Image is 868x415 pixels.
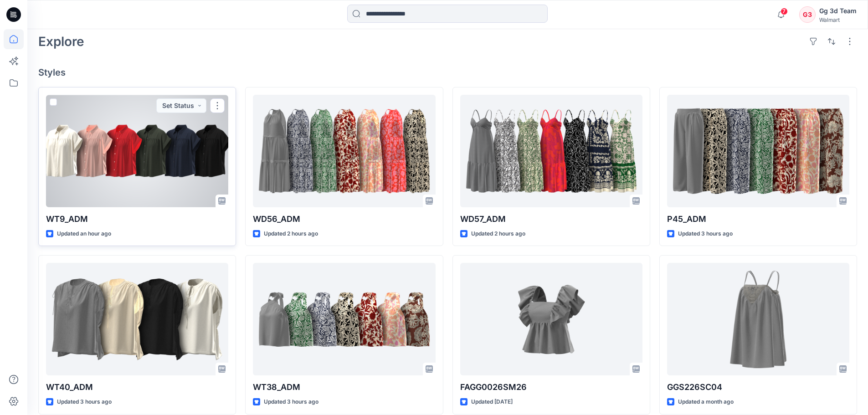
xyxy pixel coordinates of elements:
p: WT40_ADM [46,381,228,394]
p: Updated 3 hours ago [57,397,112,407]
p: P45_ADM [667,213,849,225]
p: WD57_ADM [460,213,642,225]
div: G3 [799,6,816,23]
p: WT9_ADM [46,213,228,225]
a: WD57_ADM [460,95,642,207]
p: FAGG0026SM26 [460,381,642,394]
p: WT38_ADM [253,381,435,394]
a: FAGG0026SM26 [460,263,642,375]
p: Updated 2 hours ago [471,229,525,239]
a: P45_ADM [667,95,849,207]
p: Updated 3 hours ago [264,397,318,407]
a: WT9_ADM [46,95,228,207]
a: WT40_ADM [46,263,228,375]
p: GGS226SC04 [667,381,849,394]
p: WD56_ADM [253,213,435,225]
p: Updated a month ago [678,397,734,407]
h4: Styles [38,67,857,78]
span: 7 [781,8,788,15]
p: Updated 3 hours ago [678,229,733,239]
a: WT38_ADM [253,263,435,375]
a: WD56_ADM [253,95,435,207]
p: Updated an hour ago [57,229,111,239]
div: Walmart [819,16,857,23]
a: GGS226SC04 [667,263,849,375]
p: Updated [DATE] [471,397,513,407]
div: Gg 3d Team [819,5,857,16]
p: Updated 2 hours ago [264,229,318,239]
h2: Explore [38,34,84,49]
